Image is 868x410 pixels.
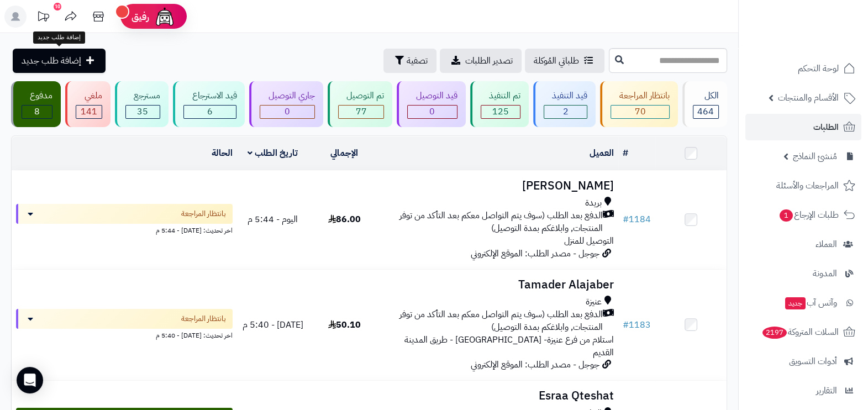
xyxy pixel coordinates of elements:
[330,146,358,160] a: الإجمالي
[471,358,599,371] span: جوجل - مصدر الطلب: الموقع الإلكتروني
[471,247,599,260] span: جوجل - مصدر الطلب: الموقع الإلكتروني
[525,49,604,73] a: طلباتي المُوكلة
[623,213,651,226] a: #1184
[544,90,587,102] div: قيد التنفيذ
[385,390,614,402] h3: Esraa Qteshat
[745,319,861,345] a: السلات المتروكة2197
[465,54,513,67] span: تصدير الطلبات
[481,90,520,102] div: تم التنفيذ
[778,207,839,223] span: طلبات الإرجاع
[468,81,531,127] a: تم التنفيذ 125
[762,327,787,339] span: 2197
[563,105,569,118] span: 2
[816,236,837,252] span: العملاء
[54,3,61,10] div: 10
[125,90,160,102] div: مسترجع
[34,105,40,118] span: 8
[385,180,614,192] h3: [PERSON_NAME]
[13,49,106,73] a: إضافة طلب جديد
[33,31,85,44] div: إضافة طلب جديد
[16,224,233,235] div: اخر تحديث: [DATE] - 5:44 م
[131,10,149,23] span: رفيق
[611,90,669,102] div: بانتظار المراجعة
[22,90,52,102] div: مدفوع
[260,106,314,118] div: 0
[623,213,629,226] span: #
[325,81,394,127] a: تم التوصيل 77
[780,209,793,222] span: 1
[590,146,614,160] a: العميل
[611,106,669,118] div: 70
[697,105,714,118] span: 464
[534,54,579,67] span: طلباتي المُوكلة
[785,297,806,309] span: جديد
[680,81,729,127] a: الكل464
[17,367,43,393] div: Open Intercom Messenger
[385,308,603,334] span: الدفع بعد الطلب (سوف يتم التواصل معكم بعد التأكد من توفر المنتجات, وابلاغكم بمدة التوصيل)
[181,208,226,219] span: بانتظار المراجعة
[63,81,112,127] a: ملغي 141
[260,90,314,102] div: جاري التوصيل
[793,31,858,54] img: logo-2.png
[440,49,522,73] a: تصدير الطلبات
[248,146,298,160] a: تاريخ الطلب
[586,296,602,308] span: عنيزة
[598,81,680,127] a: بانتظار المراجعة 70
[29,6,57,30] a: تحديثات المنصة
[76,90,102,102] div: ملغي
[429,105,435,118] span: 0
[492,105,509,118] span: 125
[22,54,81,67] span: إضافة طلب جديد
[183,90,236,102] div: قيد الاسترجاع
[76,106,101,118] div: 141
[113,81,171,127] a: مسترجع 35
[564,234,614,248] span: التوصيل للمنزل
[171,81,247,127] a: قيد الاسترجاع 6
[481,106,520,118] div: 125
[745,348,861,375] a: أدوات التسويق
[22,106,52,118] div: 8
[385,209,603,235] span: الدفع بعد الطلب (سوف يتم التواصل معكم بعد التأكد من توفر المنتجات, وابلاغكم بمدة التوصيل)
[789,354,837,369] span: أدوات التسويق
[407,54,428,67] span: تصفية
[81,105,97,118] span: 141
[784,295,837,311] span: وآتس آب
[745,114,861,140] a: الطلبات
[585,197,602,209] span: بريدة
[383,49,436,73] button: تصفية
[339,106,383,118] div: 77
[623,318,629,332] span: #
[745,290,861,316] a: وآتس آبجديد
[394,81,467,127] a: قيد التوصيل 0
[207,105,213,118] span: 6
[328,213,361,226] span: 86.00
[634,105,645,118] span: 70
[745,55,861,82] a: لوحة التحكم
[778,90,839,106] span: الأقسام والمنتجات
[154,6,176,28] img: ai-face.png
[212,146,233,160] a: الحالة
[248,213,298,226] span: اليوم - 5:44 م
[243,318,303,332] span: [DATE] - 5:40 م
[328,318,361,332] span: 50.10
[126,106,160,118] div: 35
[745,260,861,287] a: المدونة
[761,324,839,340] span: السلات المتروكة
[745,202,861,228] a: طلبات الإرجاع1
[798,61,839,76] span: لوحة التحكم
[623,146,628,160] a: #
[693,90,719,102] div: الكل
[745,377,861,404] a: التقارير
[137,105,148,118] span: 35
[407,90,457,102] div: قيد التوصيل
[531,81,598,127] a: قيد التنفيذ 2
[385,278,614,291] h3: Tamader Alajaber
[745,172,861,199] a: المراجعات والأسئلة
[247,81,325,127] a: جاري التوصيل 0
[9,81,63,127] a: مدفوع 8
[356,105,367,118] span: 77
[16,329,233,340] div: اخر تحديث: [DATE] - 5:40 م
[623,318,651,332] a: #1183
[745,231,861,257] a: العملاء
[285,105,290,118] span: 0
